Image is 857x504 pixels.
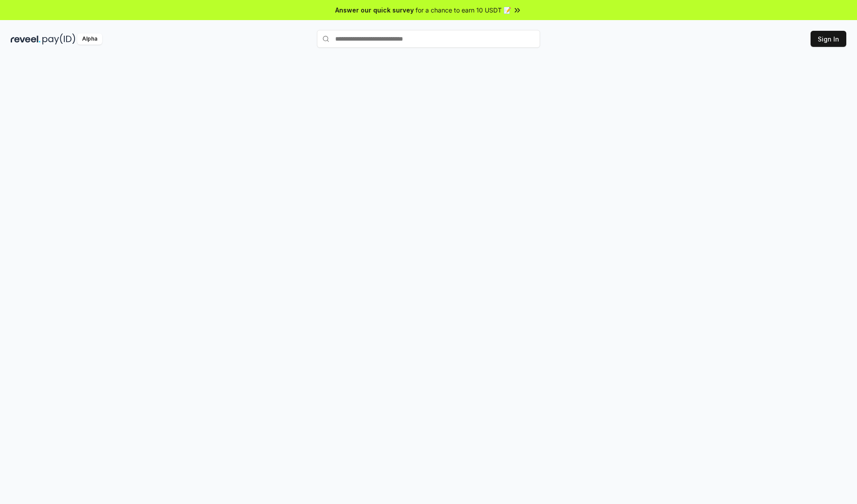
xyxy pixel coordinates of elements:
button: Sign In [811,31,846,47]
div: Alpha [77,33,102,45]
img: pay_id [42,33,75,45]
span: for a chance to earn 10 USDT 📝 [416,5,511,15]
img: reveel_dark [11,33,41,45]
span: Answer our quick survey [335,5,414,15]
